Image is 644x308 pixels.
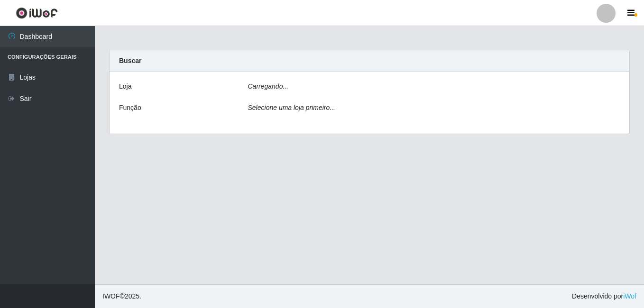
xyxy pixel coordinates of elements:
[623,292,636,300] a: iWof
[102,292,120,300] span: IWOF
[572,291,636,301] span: Desenvolvido por
[102,291,141,301] span: © 2025 .
[248,104,335,111] i: Selecione uma loja primeiro...
[119,103,141,113] label: Função
[16,7,58,19] img: CoreUI Logo
[248,82,289,90] i: Carregando...
[119,57,141,64] strong: Buscar
[119,82,131,91] label: Loja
